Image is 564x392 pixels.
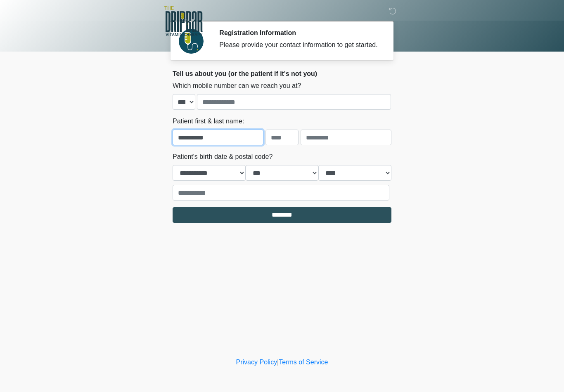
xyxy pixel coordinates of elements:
[236,359,277,366] a: Privacy Policy
[164,6,203,36] img: The DRIPBaR - Lubbock Logo
[173,152,273,162] label: Patient's birth date & postal code?
[173,116,244,126] label: Patient first & last name:
[279,359,328,366] a: Terms of Service
[219,40,379,50] div: Please provide your contact information to get started.
[173,70,391,78] h2: Tell us about you (or the patient if it's not you)
[277,359,279,366] a: |
[173,81,301,91] label: Which mobile number can we reach you at?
